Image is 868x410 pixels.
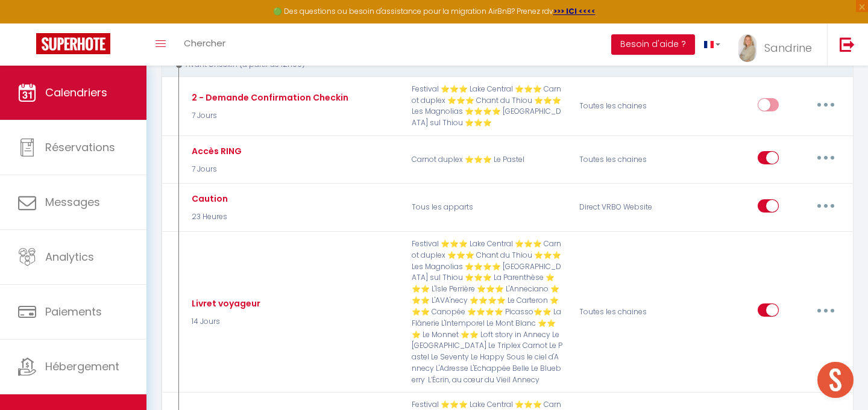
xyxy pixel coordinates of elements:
p: Carnot duplex ⭐⭐⭐ Le Pastel [404,142,571,177]
p: 7 Jours [189,110,348,122]
div: Ouvrir le chat [817,362,854,398]
span: Chercher [184,37,225,49]
p: Tous les apparts [404,190,571,225]
div: Direct VRBO Website [571,190,683,225]
span: Sandrine [764,40,812,55]
a: Chercher [175,23,234,66]
span: Messages [45,194,100,210]
button: Besoin d'aide ? [611,34,695,55]
div: Toutes les chaines [571,142,683,177]
span: Hébergement [45,359,119,374]
div: Toutes les chaines [571,238,683,386]
a: ... Sandrine [729,23,827,66]
img: Super Booking [36,33,110,54]
div: 2 - Demande Confirmation Checkin [189,91,348,104]
p: Festival ⭐⭐⭐ Lake Central ⭐⭐⭐ Carnot duplex ⭐⭐⭐ Chant du Thiou ⭐⭐⭐ Les Magnolias ⭐⭐⭐⭐ [GEOGRAPHIC... [404,84,571,129]
span: Calendriers [45,85,107,100]
p: Festival ⭐⭐⭐ Lake Central ⭐⭐⭐ Carnot duplex ⭐⭐⭐ Chant du Thiou ⭐⭐⭐ Les Magnolias ⭐⭐⭐⭐ [GEOGRAPHIC... [404,238,571,386]
div: Livret voyageur [189,297,260,310]
p: 23 Heures [189,211,228,223]
p: 7 Jours [189,164,242,175]
div: Toutes les chaines [571,84,683,129]
span: Paiements [45,304,102,319]
p: 14 Jours [189,316,260,328]
span: Réservations [45,140,115,155]
span: Analytics [45,249,94,264]
a: >>> ICI <<<< [553,6,596,16]
img: logout [840,37,855,52]
img: ... [738,34,756,62]
div: Accès RING [189,144,242,158]
div: Caution [189,192,228,205]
